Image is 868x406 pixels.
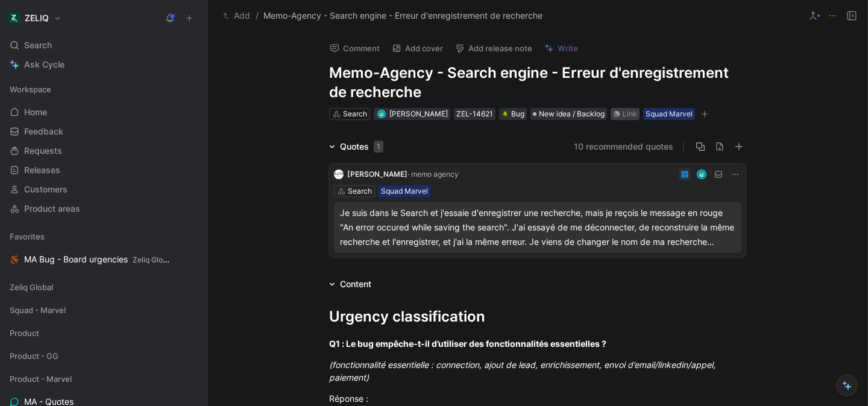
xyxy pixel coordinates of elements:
div: Bug [502,108,524,120]
div: 1 [374,141,383,153]
button: ZELIQZELIQ [5,10,64,27]
span: Search [24,38,52,52]
div: Squad Marvel [646,108,693,120]
button: 10 recommended quotes [574,139,673,154]
span: · memo agency [407,170,459,179]
span: MA Bug - Board urgencies [24,253,171,266]
h1: Memo-Agency - Search engine - Erreur d'enregistrement de recherche [329,63,746,102]
span: Releases [24,164,60,176]
button: Write [539,40,583,57]
span: [PERSON_NAME] [389,109,448,118]
em: (fonctionnalité essentielle : connection, ajout de lead, enrichissement, envoi d’email/linkedin/a... [329,360,718,382]
img: avatar [698,170,706,178]
span: Workspace [10,83,51,95]
a: Ask Cycle [5,56,203,74]
span: / [256,8,259,23]
div: Product - GG [5,347,203,365]
div: New idea / Backlog [530,108,607,120]
button: Add cover [386,40,448,57]
div: Content [340,277,371,291]
div: Favorites [5,227,203,246]
span: Product areas [24,203,80,215]
span: Product [10,327,39,339]
a: Releases [5,161,203,179]
button: Add release note [450,40,538,57]
div: Squad Marvel [381,185,428,197]
span: Favorites [10,230,45,243]
div: Quotes1 [324,139,388,154]
div: Product [5,324,203,346]
div: Squad - Marvel [5,301,203,319]
div: Product [5,324,203,342]
span: Feedback [24,125,63,138]
button: Add [220,8,253,23]
div: Zeliq Global [5,278,203,300]
span: Memo-Agency - Search engine - Erreur d'enregistrement de recherche [263,8,542,23]
span: Product - Marvel [10,373,72,385]
h1: ZELIQ [25,13,49,24]
span: Zeliq Global [10,281,53,293]
div: Link [623,108,637,120]
img: ZELIQ [8,12,20,24]
div: Quotes [340,139,383,154]
button: Comment [324,40,385,57]
div: ZEL-14621 [456,108,493,120]
div: Search [5,36,203,54]
div: 🪲Bug [499,108,527,120]
div: Product - GG [5,347,203,369]
a: MA Bug - Board urgenciesZeliq Global [5,250,203,268]
img: 🪲 [502,110,509,118]
img: avatar [378,110,385,117]
strong: Q1 : Le bug empêche-t-il d’utiliser des fonctionnalités essentielles ? [329,338,606,349]
a: Home [5,103,203,121]
span: Ask Cycle [24,57,64,72]
a: Feedback [5,122,203,141]
span: Zeliq Global [133,255,173,264]
span: [PERSON_NAME] [347,170,407,179]
div: Urgency classification [329,306,746,328]
div: Squad - Marvel [5,301,203,323]
a: Product areas [5,200,203,218]
a: Customers [5,180,203,198]
span: Home [24,106,47,118]
div: Content [324,277,376,291]
span: Write [558,43,578,54]
div: Search [343,108,367,120]
span: Requests [24,145,62,157]
div: Product - Marvel [5,370,203,388]
div: Zeliq Global [5,278,203,296]
span: Customers [24,183,68,195]
span: New idea / Backlog [539,108,605,120]
span: Product - GG [10,350,58,362]
div: Réponse : [329,392,746,405]
img: logo [334,170,344,179]
span: Squad - Marvel [10,304,66,316]
div: Workspace [5,80,203,98]
a: Requests [5,142,203,160]
div: Search [348,185,372,197]
div: Je suis dans le Search et j'essaie d'enregistrer une recherche, mais je reçois le message en roug... [340,206,735,249]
